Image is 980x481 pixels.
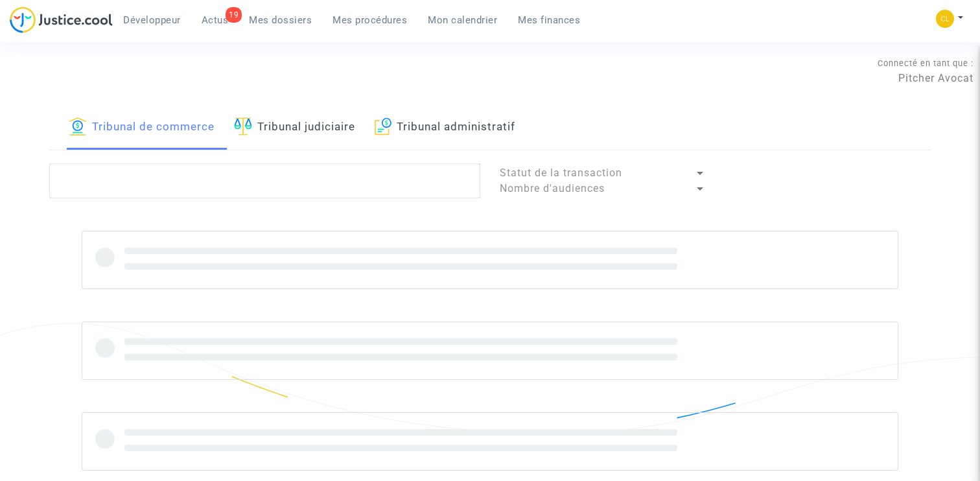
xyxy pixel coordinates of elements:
[239,10,322,30] a: Mes dossiers
[10,6,113,33] img: jc-logo.svg
[428,14,497,26] span: Mon calendrier
[375,117,392,135] img: icon-archive.svg
[936,10,954,28] img: f0b917ab549025eb3af43f3c4438ad5d
[123,14,181,26] span: Développeur
[69,117,87,135] img: icon-banque.svg
[191,10,239,30] a: 19Actus
[322,10,417,30] a: Mes procédures
[234,106,355,150] a: Tribunal judiciaire
[332,14,407,26] span: Mes procédures
[878,58,974,68] span: Connecté en tant que :
[202,14,229,26] span: Actus
[113,10,191,30] a: Développeur
[226,7,242,23] div: 19
[375,106,516,150] a: Tribunal administratif
[234,117,252,135] img: icon-faciliter-sm.svg
[500,167,622,179] span: Statut de la transaction
[69,106,215,150] a: Tribunal de commerce
[518,14,580,26] span: Mes finances
[507,10,590,30] a: Mes finances
[249,14,312,26] span: Mes dossiers
[500,182,605,194] span: Nombre d'audiences
[417,10,507,30] a: Mon calendrier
